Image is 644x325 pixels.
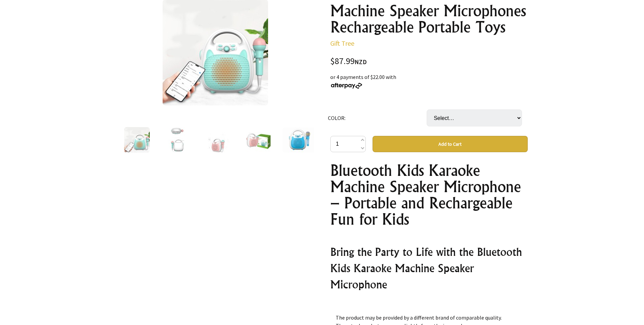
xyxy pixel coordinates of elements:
[246,127,271,153] img: Bluetooth Kids Karaoke Machine Speaker Microphones Rechargeable Portable Toys
[124,127,150,153] img: Bluetooth Kids Karaoke Machine Speaker Microphones Rechargeable Portable Toys
[283,127,315,153] img: Bluetooth Kids Karaoke Machine Speaker Microphones Rechargeable Portable Toys
[168,127,187,153] img: Bluetooth Kids Karaoke Machine Speaker Microphones Rechargeable Portable Toys
[373,136,528,152] button: Add to Cart
[330,39,354,47] a: Gift Tree
[330,57,528,66] div: $87.99
[355,58,367,66] span: NZD
[330,162,528,227] h1: Bluetooth Kids Karaoke Machine Speaker Microphone – Portable and Rechargeable Fun for Kids
[330,73,528,89] div: or 4 payments of $22.00 with
[328,100,427,136] td: COLOR:
[330,244,528,292] h2: Bring the Party to Life with the Bluetooth Kids Karaoke Machine Speaker Microphone
[205,127,231,153] img: Bluetooth Kids Karaoke Machine Speaker Microphones Rechargeable Portable Toys
[330,83,363,89] img: Afterpay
